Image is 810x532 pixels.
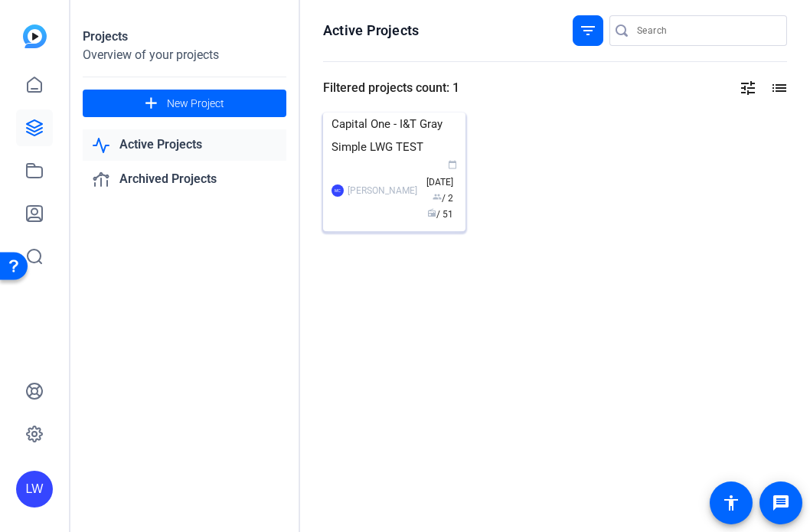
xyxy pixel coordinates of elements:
span: / 51 [427,209,453,220]
mat-icon: add [142,94,161,113]
span: New Project [167,96,224,112]
span: / 2 [433,193,453,204]
span: calendar_today [448,160,457,169]
h1: Active Projects [323,21,419,40]
div: Filtered projects count: 1 [323,79,459,97]
span: group [433,192,442,201]
mat-icon: filter_list [579,21,597,40]
mat-icon: list [769,79,787,97]
img: blue-gradient.svg [23,24,47,48]
div: [PERSON_NAME] [348,183,417,198]
a: Archived Projects [83,164,286,195]
mat-icon: accessibility [722,494,740,512]
input: Search [637,21,775,40]
mat-icon: message [772,494,790,512]
div: Projects [83,28,286,46]
div: Overview of your projects [83,46,286,64]
div: MC [332,184,344,197]
div: Capital One - I&T Gray Simple LWG TEST [332,113,457,158]
div: LW [16,471,53,508]
span: radio [427,208,436,217]
button: New Project [83,90,286,117]
mat-icon: tune [739,79,757,97]
a: Active Projects [83,129,286,161]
